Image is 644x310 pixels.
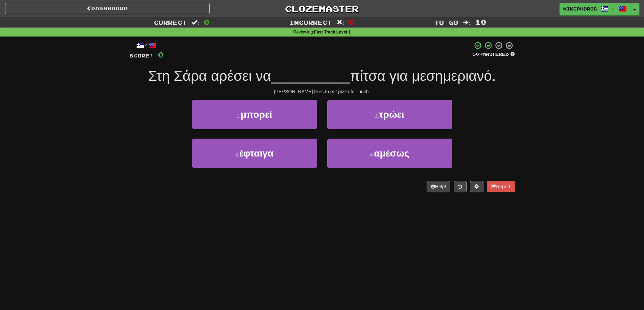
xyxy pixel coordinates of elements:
button: Report [487,181,515,192]
div: [PERSON_NAME] likes to eat pizza for lunch. [129,88,515,95]
button: 2.τρώει [327,100,452,129]
div: Mastered [472,51,515,57]
span: Incorrect [289,19,332,26]
span: __________ [271,68,350,84]
small: 3 . [235,152,239,158]
div: / [129,41,164,50]
span: 0 [204,18,210,26]
button: Help! [427,181,451,192]
span: έφταιγα [239,148,273,159]
button: 1.μπορεί [192,100,317,129]
span: πίτσα για μεσημεριανό. [350,68,496,84]
span: τρώει [379,109,404,120]
small: 1 . [237,113,241,119]
a: Nikephoros / [559,3,630,15]
span: 10 [475,18,486,26]
span: : [463,20,470,25]
span: 50 % [472,51,482,57]
button: 4.αμέσως [327,139,452,168]
span: To go [434,19,458,26]
small: 4 . [370,152,374,158]
span: Στη Σάρα αρέσει να [148,68,271,84]
small: 2 . [375,113,379,119]
span: Score: [129,53,154,58]
button: 3.έφταιγα [192,139,317,168]
a: Clozemaster [220,3,424,15]
span: 0 [158,50,164,59]
span: : [337,20,344,25]
span: αμέσως [374,148,409,159]
button: Round history (alt+y) [454,181,467,192]
span: 0 [349,18,355,26]
span: : [192,20,199,25]
span: μπορεί [241,109,272,120]
strong: Fast Track Level 1 [314,30,351,34]
span: Nikephoros [563,6,597,12]
span: / [612,5,615,10]
span: Correct [154,19,187,26]
a: Dashboard [5,3,210,14]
